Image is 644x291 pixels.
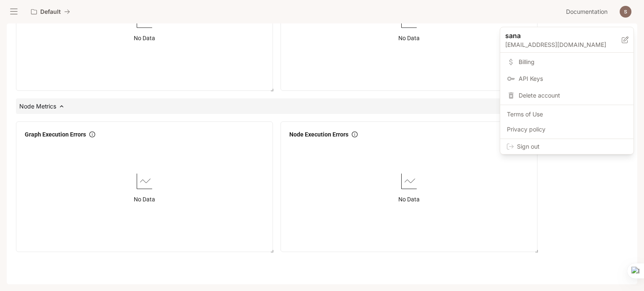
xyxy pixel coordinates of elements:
a: Billing [502,54,632,70]
p: sana [505,31,608,41]
span: Terms of Use [507,110,627,118]
span: Delete account [519,91,627,100]
span: Billing [519,58,627,66]
div: Delete account [502,88,632,103]
span: Privacy policy [507,125,627,134]
div: Sign out [500,139,634,154]
div: sana[EMAIL_ADDRESS][DOMAIN_NAME] [500,27,634,53]
span: Sign out [517,142,627,151]
a: API Keys [502,71,632,86]
a: Privacy policy [502,122,632,137]
p: [EMAIL_ADDRESS][DOMAIN_NAME] [505,41,622,49]
span: API Keys [519,75,627,83]
a: Terms of Use [502,107,632,122]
